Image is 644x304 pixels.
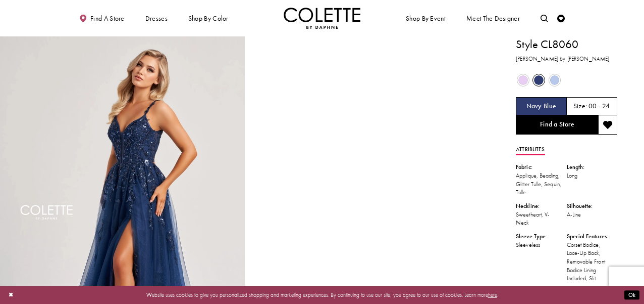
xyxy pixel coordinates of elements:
div: Sleeve Type: [516,232,566,241]
div: Neckline: [516,202,566,210]
a: Find a Store [516,115,598,135]
span: Find a store [90,15,125,22]
button: Add to wishlist [598,115,617,135]
a: Toggle search [539,8,550,29]
div: Length: [567,163,617,171]
div: Special Features: [567,232,617,241]
h1: Style CL8060 [516,36,617,53]
button: Close Dialog [5,288,17,302]
div: Sweetheart, V-Neck [516,210,566,227]
div: Navy Blue [531,73,546,88]
span: Dresses [145,15,168,22]
h3: [PERSON_NAME] by [PERSON_NAME] [516,55,617,63]
a: Check Wishlist [555,8,567,29]
a: Visit Home Page [284,8,360,29]
div: Corset Bodice, Lace-Up Back, Removable Front Bodice Lining Included, Slit [567,241,617,283]
h5: Chosen color [526,103,557,110]
div: Long [567,171,617,180]
span: Size: [573,102,587,111]
button: Submit Dialog [624,290,639,300]
div: Lilac [516,73,530,88]
span: Shop by color [188,15,229,22]
a: Attributes [516,144,545,155]
p: Website uses cookies to give you personalized shopping and marketing experiences. By continuing t... [55,290,589,300]
span: Shop by color [186,8,230,29]
div: Applique, Beading, Glitter Tulle, Sequin, Tulle [516,171,566,197]
a: here [488,291,497,298]
span: Shop By Event [404,8,447,29]
div: Fabric: [516,163,566,171]
a: Meet the designer [464,8,522,29]
a: Find a store [77,8,126,29]
video: Style CL8060 Colette by Daphne #1 autoplay loop mute video [248,36,493,159]
div: Silhouette: [567,202,617,210]
div: A-Line [567,210,617,219]
div: Sleeveless [516,241,566,249]
span: Dresses [143,8,170,29]
span: Shop By Event [406,15,446,22]
img: Colette by Daphne [284,8,360,29]
div: Bluebell [548,73,562,88]
span: Meet the designer [466,15,520,22]
h5: 00 - 24 [588,103,610,110]
div: Product color controls state depends on size chosen [516,72,617,88]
